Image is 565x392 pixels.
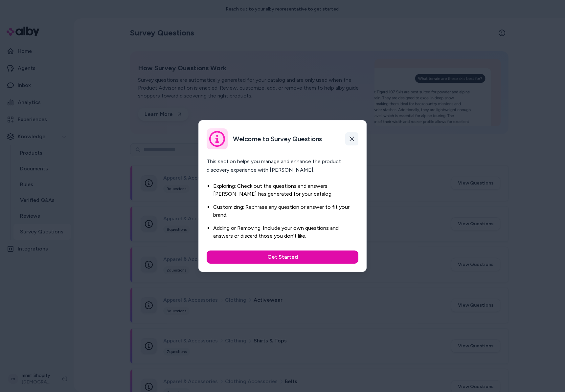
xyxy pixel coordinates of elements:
button: Get Started [207,250,358,264]
li: Exploring: Check out the questions and answers [PERSON_NAME] has generated for your catalog. [213,182,358,198]
li: Customizing: Rephrase any question or answer to fit your brand. [213,203,358,219]
p: This section helps you manage and enhance the product discovery experience with [PERSON_NAME]. [207,157,358,174]
h2: Welcome to Survey Questions [233,135,322,143]
li: Adding or Removing: Include your own questions and answers or discard those you don't like. [213,224,358,240]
